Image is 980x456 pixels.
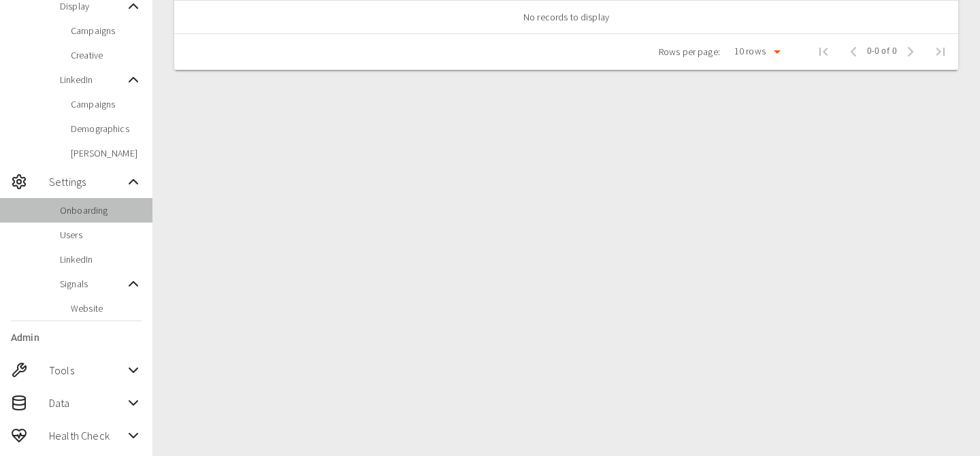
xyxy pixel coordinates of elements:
[71,48,142,62] span: Creative
[731,44,769,58] div: 10 rows
[60,253,142,266] span: LinkedIn
[60,228,142,242] span: Users
[71,122,142,135] span: Demographics
[49,362,125,378] span: Tools
[60,203,142,217] span: Onboarding
[840,38,867,65] span: Previous Page
[897,38,924,65] span: Next Page
[60,73,125,86] span: LinkedIn
[71,302,142,315] span: Website
[924,35,957,68] span: Last Page
[71,24,142,37] span: Campaigns
[49,427,125,444] span: Health Check
[725,42,785,61] div: 10 rows
[659,45,720,59] p: Rows per page:
[60,277,125,291] span: Signals
[71,146,142,160] span: [PERSON_NAME]
[867,45,897,59] span: 0-0 of 0
[49,395,125,411] span: Data
[71,97,142,111] span: Campaigns
[49,174,125,190] span: Settings
[807,35,840,68] span: First Page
